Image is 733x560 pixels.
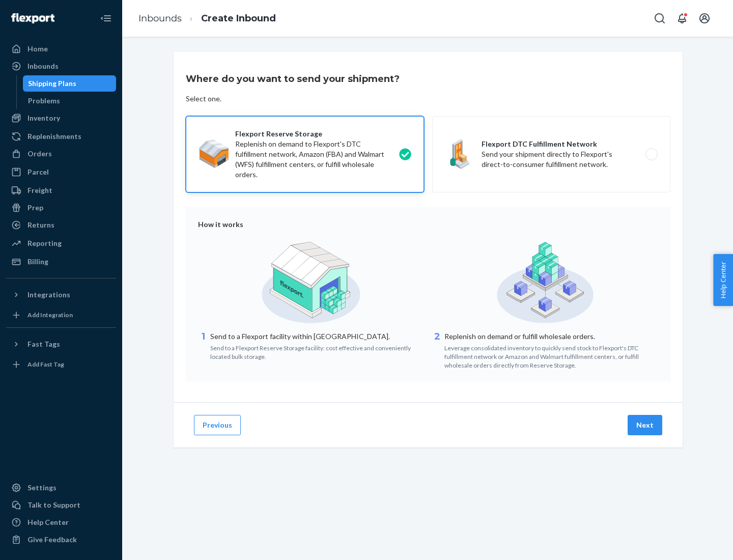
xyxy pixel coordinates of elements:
div: 1 [198,330,208,361]
button: Fast Tags [6,336,116,352]
div: Shipping Plans [28,78,76,89]
div: Give Feedback [27,535,77,545]
a: Home [6,41,116,57]
img: Flexport logo [11,13,54,23]
button: Help Center [713,254,733,306]
div: Returns [27,220,54,230]
div: Problems [28,96,60,106]
a: Parcel [6,164,116,180]
p: Send to a Flexport facility within [GEOGRAPHIC_DATA]. [210,331,424,342]
div: Send to a Flexport Reserve Storage facility: cost effective and conveniently located bulk storage. [210,342,424,361]
a: Replenishments [6,128,116,145]
button: Next [628,415,662,435]
a: Shipping Plans [23,75,117,92]
button: Open Search Box [650,8,670,29]
div: Add Integration [27,311,73,319]
a: Reporting [6,235,116,251]
a: Problems [23,93,117,109]
button: Previous [194,415,241,435]
div: Home [27,44,48,54]
a: Settings [6,480,116,496]
div: Prep [27,203,43,213]
a: Prep [6,200,116,216]
div: Inventory [27,113,60,123]
div: 2 [432,330,442,370]
button: Open account menu [694,8,715,29]
a: Inbounds [138,13,182,24]
ol: breadcrumbs [130,4,284,34]
button: Give Feedback [6,531,116,548]
button: Close Navigation [96,8,116,29]
div: Billing [27,257,48,267]
button: Open notifications [672,8,692,29]
a: Inbounds [6,58,116,74]
a: Add Fast Tag [6,356,116,373]
div: Talk to Support [27,500,80,510]
div: Fast Tags [27,339,60,349]
p: Replenish on demand or fulfill wholesale orders. [444,331,658,342]
a: Help Center [6,514,116,530]
a: Orders [6,146,116,162]
a: Billing [6,254,116,270]
div: Reporting [27,238,62,248]
div: Inbounds [27,61,59,71]
div: Leverage consolidated inventory to quickly send stock to Flexport's DTC fulfillment network or Am... [444,342,658,370]
a: Returns [6,217,116,233]
div: Parcel [27,167,49,177]
div: Settings [27,483,57,493]
div: Integrations [27,290,70,300]
div: Help Center [27,517,69,527]
a: Inventory [6,110,116,126]
div: Select one. [186,94,221,104]
a: Talk to Support [6,497,116,513]
a: Freight [6,182,116,199]
button: Integrations [6,287,116,303]
div: How it works [198,219,658,230]
a: Add Integration [6,307,116,323]
div: Replenishments [27,131,81,142]
h3: Where do you want to send your shipment? [186,72,400,86]
a: Create Inbound [201,13,276,24]
div: Freight [27,185,52,195]
div: Orders [27,149,52,159]
div: Add Fast Tag [27,360,64,369]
